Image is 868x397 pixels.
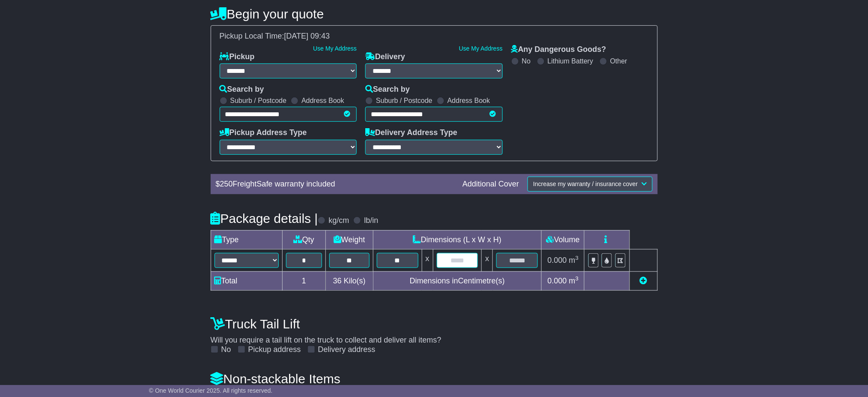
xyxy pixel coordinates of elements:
sup: 3 [576,255,579,261]
label: Address Book [447,96,490,105]
a: Use My Address [459,45,503,52]
label: Lithium Battery [548,57,594,65]
label: Search by [220,85,264,94]
a: Use My Address [313,45,357,52]
button: Increase my warranty / insurance cover [528,177,652,192]
label: Pickup Address Type [220,128,307,138]
h4: Package details | [211,211,318,226]
span: m [569,256,579,265]
label: Address Book [301,96,344,105]
td: 1 [282,271,325,290]
td: Type [211,230,282,249]
span: 36 [333,277,342,285]
label: Delivery Address Type [365,128,457,138]
label: Suburb / Postcode [376,96,433,105]
td: Volume [542,230,585,249]
div: $ FreightSafe warranty included [212,180,459,189]
label: Other [610,57,627,65]
label: Delivery [365,52,405,62]
div: Pickup Local Time: [215,32,653,41]
sup: 3 [576,275,579,282]
td: Kilo(s) [325,271,373,290]
span: © One World Courier 2025. All rights reserved. [149,387,273,394]
label: No [522,57,531,65]
td: x [422,249,433,271]
label: Delivery address [318,345,376,355]
a: Add new item [640,277,647,285]
span: Increase my warranty / insurance cover [533,180,638,187]
td: Dimensions in Centimetre(s) [373,271,542,290]
span: 0.000 [548,277,567,285]
div: Additional Cover [458,180,523,189]
td: Qty [282,230,325,249]
h4: Truck Tail Lift [211,317,658,331]
label: kg/cm [328,216,349,226]
span: 250 [220,180,233,188]
h4: Begin your quote [211,7,658,21]
span: 0.000 [548,256,567,265]
td: Weight [325,230,373,249]
label: lb/in [364,216,378,226]
label: Search by [365,85,410,94]
div: Will you require a tail lift on the truck to collect and deliver all items? [206,313,662,355]
td: x [482,249,493,271]
label: No [221,345,231,355]
span: [DATE] 09:43 [284,32,330,40]
label: Pickup [220,52,255,62]
td: Total [211,271,282,290]
span: m [569,277,579,285]
label: Any Dangerous Goods? [511,45,606,54]
label: Suburb / Postcode [230,96,287,105]
td: Dimensions (L x W x H) [373,230,542,249]
label: Pickup address [248,345,301,355]
h4: Non-stackable Items [211,372,658,386]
